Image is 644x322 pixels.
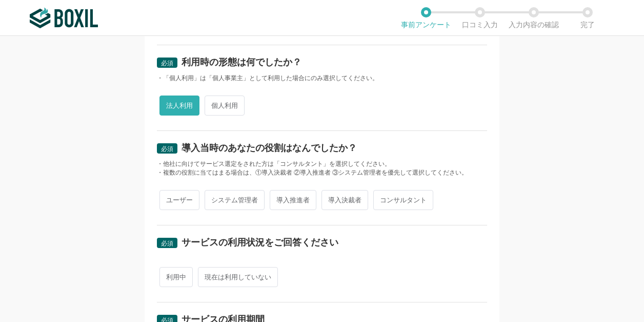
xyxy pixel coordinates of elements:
div: 導入当時のあなたの役割はなんでしたか？ [182,143,357,153]
li: 完了 [560,7,614,29]
div: ・他社に向けてサービス選定をされた方は「コンサルタント」を選択してください。 [157,160,487,168]
div: 利用時の形態は何でしたか？ [182,58,301,67]
img: ボクシルSaaS_ロゴ [30,8,98,28]
span: 法人利用 [159,96,199,116]
span: 個人利用 [205,96,245,116]
span: 導入決裁者 [321,190,368,210]
li: 事前アンケート [399,7,453,29]
div: ・複数の役割に当てはまる場合は、①導入決裁者 ②導入推進者 ③システム管理者を優先して選択してください。 [157,168,487,177]
span: コンサルタント [373,190,433,210]
span: 現在は利用していない [198,267,278,287]
li: 入力内容の確認 [507,7,560,29]
span: 必須 [161,145,173,153]
span: ユーザー [159,190,199,210]
span: 必須 [161,60,173,67]
span: 利用中 [159,267,193,287]
div: サービスの利用状況をご回答ください [182,238,338,247]
span: システム管理者 [205,190,265,210]
span: 必須 [161,240,173,247]
li: 口コミ入力 [453,7,507,29]
span: 導入推進者 [270,190,316,210]
div: ・「個人利用」は「個人事業主」として利用した場合にのみ選択してください。 [157,74,487,83]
